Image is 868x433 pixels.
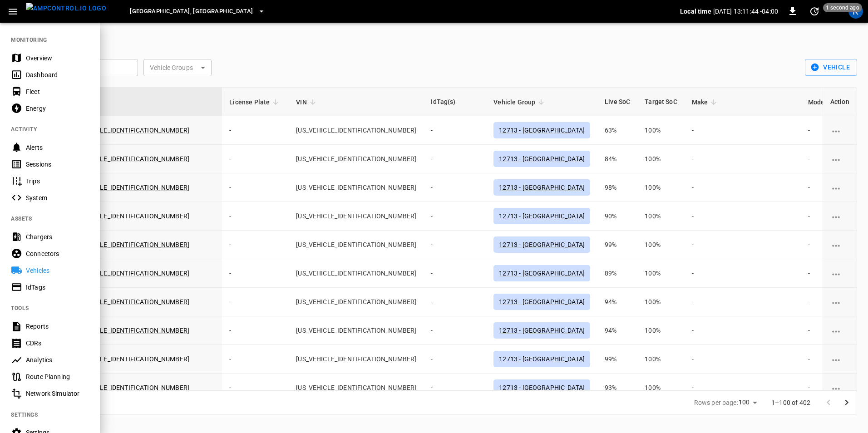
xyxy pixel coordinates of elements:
div: Dashboard [26,70,89,79]
div: Sessions [26,160,89,169]
div: CDRs [26,339,89,348]
span: 1 second ago [823,3,862,12]
div: Connectors [26,249,89,258]
div: Chargers [26,232,89,241]
div: Energy [26,104,89,113]
div: Overview [26,54,89,63]
p: Local time [680,7,711,16]
div: Trips [26,177,89,186]
div: Route Planning [26,372,89,381]
div: Vehicles [26,266,89,275]
div: Network Simulator [26,389,89,398]
div: Alerts [26,143,89,152]
p: [DATE] 13:11:44 -04:00 [713,7,778,16]
div: System [26,193,89,202]
div: Reports [26,322,89,331]
div: IdTags [26,283,89,292]
button: set refresh interval [807,4,822,19]
div: Fleet [26,87,89,96]
img: ampcontrol.io logo [26,3,106,14]
div: Analytics [26,355,89,364]
span: [GEOGRAPHIC_DATA], [GEOGRAPHIC_DATA] [130,6,253,17]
